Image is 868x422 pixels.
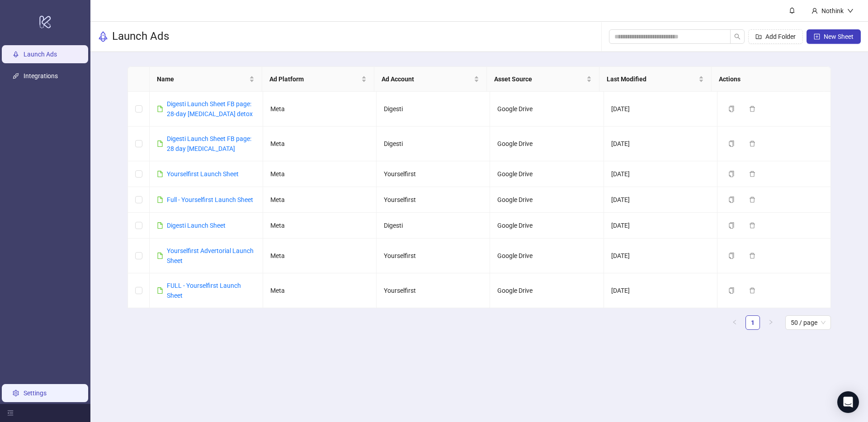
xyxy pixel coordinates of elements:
span: delete [749,171,755,177]
td: Google Drive [490,161,604,187]
li: Previous Page [727,315,742,330]
button: New Sheet [807,29,861,44]
span: file [157,141,163,147]
button: left [727,315,742,330]
td: Meta [263,161,377,187]
td: Google Drive [490,187,604,213]
td: [DATE] [604,127,717,161]
span: copy [728,106,735,112]
td: [DATE] [604,187,717,213]
li: 1 [745,315,760,330]
span: Last Modified [607,74,697,84]
td: Google Drive [490,239,604,273]
span: file [157,253,163,259]
th: Ad Account [374,67,487,92]
span: delete [749,287,755,294]
span: Asset Source [494,74,585,84]
div: Page Size [785,315,831,330]
td: [DATE] [604,213,717,239]
td: Yourselfirst [377,273,490,308]
span: file [157,287,163,294]
td: Meta [263,213,377,239]
td: Digesti [377,213,490,239]
h3: Launch Ads [112,29,169,44]
span: 50 / page [791,316,826,329]
td: [DATE] [604,239,717,273]
span: user [811,8,818,14]
a: Settings [24,389,47,397]
span: copy [728,222,735,229]
th: Last Modified [599,67,712,92]
a: Integrations [24,72,58,80]
a: Digesti Launch Sheet [167,222,226,229]
span: delete [749,222,755,229]
span: right [768,319,774,325]
span: copy [728,171,735,177]
td: Google Drive [490,92,604,127]
span: down [847,8,854,14]
td: Meta [263,187,377,213]
span: file [157,171,163,177]
span: Name [157,74,247,84]
span: copy [728,253,735,259]
span: copy [728,197,735,203]
td: Digesti [377,92,490,127]
a: Launch Ads [24,51,57,58]
span: rocket [98,31,108,42]
span: copy [728,141,735,147]
span: Add Folder [765,33,796,40]
span: Ad Account [382,74,472,84]
td: Google Drive [490,273,604,308]
div: Nothink [818,6,847,16]
td: [DATE] [604,161,717,187]
th: Name [150,67,262,92]
span: delete [749,253,755,259]
a: Yourselfirst Launch Sheet [167,170,239,178]
span: delete [749,106,755,112]
button: right [764,315,778,330]
td: Meta [263,127,377,161]
span: plus-square [814,33,820,40]
span: menu-fold [7,410,14,416]
th: Ad Platform [262,67,375,92]
span: copy [728,287,735,294]
a: Digesti Launch Sheet FB page: 28-day [MEDICAL_DATA] detox [167,100,253,117]
td: Yourselfirst [377,187,490,213]
th: Actions [712,67,824,92]
a: Full - Yourselfirst Launch Sheet [167,196,253,203]
a: 1 [746,316,759,329]
td: Google Drive [490,213,604,239]
td: Yourselfirst [377,161,490,187]
span: file [157,222,163,229]
span: file [157,106,163,112]
td: [DATE] [604,92,717,127]
span: delete [749,141,755,147]
span: left [732,319,737,325]
td: [DATE] [604,273,717,308]
span: bell [789,7,795,14]
a: Digesti Launch Sheet FB page: 28 day [MEDICAL_DATA] [167,135,251,152]
span: folder-add [755,33,762,40]
button: Add Folder [748,29,803,44]
td: Yourselfirst [377,239,490,273]
td: Meta [263,273,377,308]
span: Ad Platform [269,74,360,84]
td: Google Drive [490,127,604,161]
td: Meta [263,92,377,127]
a: FULL - Yourselfirst Launch Sheet [167,282,241,299]
span: New Sheet [824,33,854,40]
span: search [734,33,741,40]
span: file [157,197,163,203]
th: Asset Source [487,67,599,92]
td: Digesti [377,127,490,161]
li: Next Page [764,315,778,330]
div: Open Intercom Messenger [837,391,859,413]
a: Yourselfirst Advertorial Launch Sheet [167,247,254,264]
td: Meta [263,239,377,273]
span: delete [749,197,755,203]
